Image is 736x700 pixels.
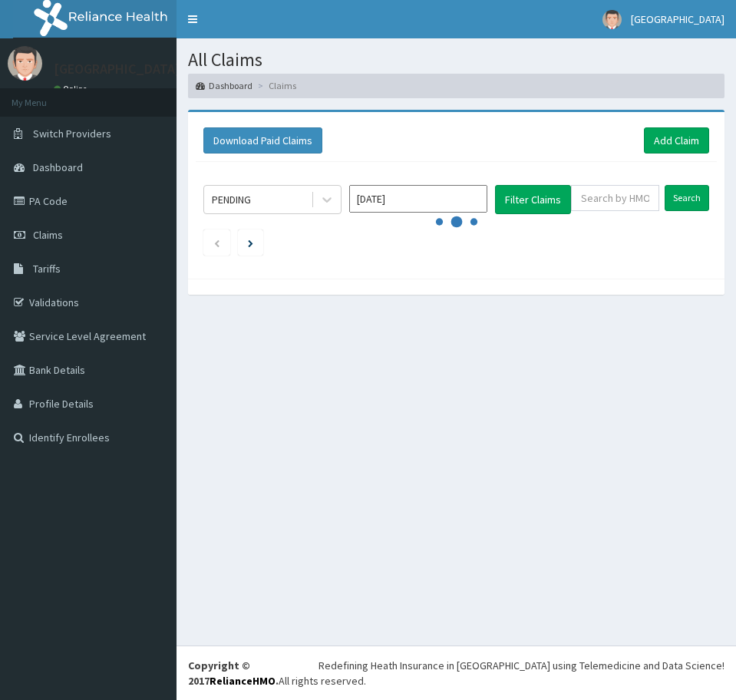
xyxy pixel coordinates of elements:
[665,185,709,211] input: Search
[248,236,253,249] a: Next page
[188,50,724,70] h1: All Claims
[644,127,709,154] a: Add Claim
[33,228,63,242] span: Claims
[33,160,83,174] span: Dashboard
[571,185,659,211] input: Search by HMO ID
[196,79,252,92] a: Dashboard
[495,185,571,214] button: Filter Claims
[318,658,724,673] div: Redefining Heath Insurance in [GEOGRAPHIC_DATA] using Telemedicine and Data Science!
[210,674,276,688] a: RelianceHMO
[33,127,111,140] span: Switch Providers
[213,236,220,249] a: Previous page
[33,262,61,276] span: Tariffs
[54,84,91,94] a: Online
[203,127,322,154] button: Download Paid Claims
[254,79,296,92] li: Claims
[188,659,279,688] strong: Copyright © 2017 .
[349,185,487,213] input: Select Month and Year
[54,62,180,76] p: [GEOGRAPHIC_DATA]
[212,192,251,207] div: PENDING
[631,12,724,26] span: [GEOGRAPHIC_DATA]
[177,646,736,700] footer: All rights reserved.
[434,199,480,245] svg: audio-loading
[8,46,42,81] img: User Image
[602,10,622,29] img: User Image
